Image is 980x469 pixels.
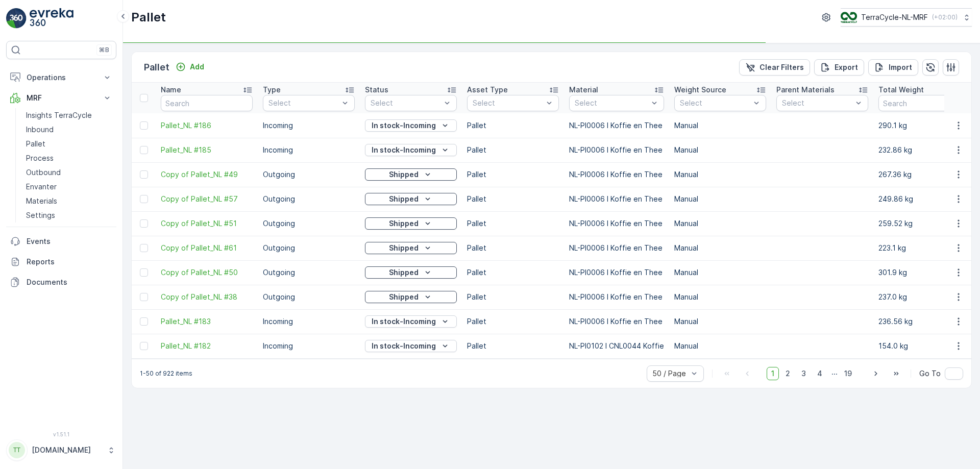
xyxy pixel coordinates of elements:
p: In stock-Incoming [372,316,436,327]
p: Pallet [467,120,559,131]
span: 2 [781,367,795,380]
div: Toggle Row Selected [140,268,148,277]
a: Reports [6,252,116,272]
div: TT [9,442,25,458]
p: Documents [27,277,112,287]
p: Shipped [389,194,419,204]
a: Settings [22,208,116,223]
p: Select [473,98,543,108]
p: Pallet [467,243,559,253]
button: TT[DOMAIN_NAME] [6,439,116,461]
button: Shipped [365,168,457,181]
div: Toggle Row Selected [140,293,148,301]
a: Copy of Pallet_NL #49 [161,169,253,180]
div: Toggle Row Selected [140,170,148,179]
p: MRF [27,93,96,103]
span: 3 [797,367,811,380]
a: Copy of Pallet_NL #50 [161,267,253,278]
div: Toggle Row Selected [140,342,148,350]
p: NL-PI0006 I Koffie en Thee [569,243,664,253]
p: NL-PI0006 I Koffie en Thee [569,169,664,180]
p: Materials [26,196,57,206]
p: ... [831,367,838,380]
p: Type [263,85,281,95]
p: Insights TerraCycle [26,110,92,120]
img: TC_v739CUj.png [841,12,857,23]
p: Select [575,98,648,108]
span: Pallet_NL #185 [161,145,253,155]
p: 249.86 kg [878,194,970,204]
p: Incoming [263,341,355,351]
p: 223.1 kg [878,243,970,253]
p: NL-PI0006 I Koffie en Thee [569,316,664,327]
button: Shipped [365,217,457,230]
p: Manual [674,292,766,302]
button: In stock-Incoming [365,315,457,328]
input: Search [161,95,253,111]
p: Pallet [467,316,559,327]
p: Pallet [26,139,45,149]
p: Import [889,62,912,72]
p: Manual [674,169,766,180]
p: Shipped [389,169,419,180]
button: Add [171,61,208,73]
p: Material [569,85,598,95]
input: Search [878,95,970,111]
button: Clear Filters [739,59,810,76]
p: TerraCycle-NL-MRF [861,12,928,22]
button: In stock-Incoming [365,340,457,352]
div: Toggle Row Selected [140,244,148,252]
p: Status [365,85,388,95]
span: Copy of Pallet_NL #38 [161,292,253,302]
button: Shipped [365,266,457,279]
p: Select [371,98,441,108]
p: Manual [674,341,766,351]
p: NL-PI0006 I Koffie en Thee [569,145,664,155]
p: Select [680,98,750,108]
span: Pallet_NL #182 [161,341,253,351]
p: 1-50 of 922 items [140,369,192,378]
p: Manual [674,316,766,327]
p: Weight Source [674,85,726,95]
p: Pallet [467,292,559,302]
p: 301.9 kg [878,267,970,278]
p: Clear Filters [759,62,804,72]
button: Shipped [365,193,457,205]
p: Shipped [389,243,419,253]
p: Manual [674,267,766,278]
p: In stock-Incoming [372,145,436,155]
a: Pallet [22,137,116,151]
button: Import [868,59,918,76]
p: Name [161,85,181,95]
span: v 1.51.1 [6,431,116,437]
a: Insights TerraCycle [22,108,116,122]
p: Outgoing [263,292,355,302]
p: Settings [26,210,55,220]
p: Manual [674,243,766,253]
button: Export [814,59,864,76]
p: Pallet [467,145,559,155]
p: Outgoing [263,218,355,229]
p: 232.86 kg [878,145,970,155]
a: Pallet_NL #186 [161,120,253,131]
img: logo_light-DOdMpM7g.png [30,8,73,29]
p: 237.0 kg [878,292,970,302]
a: Events [6,231,116,252]
a: Copy of Pallet_NL #61 [161,243,253,253]
p: Pallet [467,169,559,180]
p: Events [27,236,112,246]
p: Envanter [26,182,57,192]
p: ⌘B [99,46,109,54]
a: Outbound [22,165,116,180]
p: Pallet [467,267,559,278]
p: Reports [27,257,112,267]
span: 4 [813,367,827,380]
p: 154.0 kg [878,341,970,351]
p: Select [782,98,852,108]
p: Pallet [467,218,559,229]
p: NL-PI0102 I CNL0044 Koffie [569,341,664,351]
p: Add [190,62,204,72]
a: Pallet_NL #183 [161,316,253,327]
